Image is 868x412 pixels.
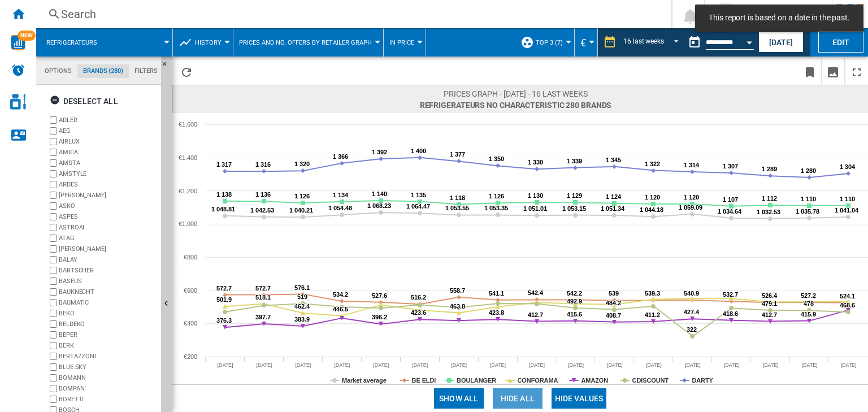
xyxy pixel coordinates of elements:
tspan: 1 320 [294,161,310,167]
tspan: 397.7 [255,314,271,320]
tspan: 572.7 [216,285,232,292]
tspan: 1 110 [801,196,816,202]
label: ASKO [59,202,157,210]
tspan: 468.6 [840,302,855,309]
tspan: 1 040.21 [289,207,313,214]
tspan: 1 316 [255,161,271,168]
label: ASTROAI [59,223,157,232]
tspan: 427.4 [684,309,700,315]
tspan: 1 118 [450,194,465,201]
text: [DATE] [646,362,662,368]
tspan: 322 [687,326,697,333]
img: cosmetic-logo.svg [10,94,26,110]
tspan: 1 044.18 [640,206,663,213]
text: [DATE] [490,362,506,368]
button: Prices and No. offers by retailer graph [239,28,377,57]
tspan: 415.9 [801,311,816,318]
input: brand.name [50,127,57,135]
tspan: 1 377 [450,151,465,158]
span: € [580,37,586,49]
text: [DATE] [802,362,818,368]
tspan: 463.8 [450,303,465,310]
tspan: 519 [297,293,307,300]
tspan: 1 135 [411,192,426,198]
input: brand.name [50,385,57,392]
label: [PERSON_NAME] [59,191,157,200]
tspan: 526.4 [762,292,778,299]
tspan: 418.6 [723,310,738,317]
md-tab-item: Brands (280) [77,64,129,78]
tspan: €1,400 [179,154,197,161]
tspan: 540.9 [684,290,699,297]
input: brand.name [50,353,57,360]
button: Open calendar [739,31,759,51]
label: AMICA [59,148,157,157]
input: brand.name [50,299,57,306]
text: [DATE] [373,362,389,368]
md-select: REPORTS.WIZARD.STEPS.REPORT.STEPS.REPORT_OPTIONS.PERIOD: 16 last weeks [622,33,683,52]
label: BAUKNECHT [59,288,157,296]
input: brand.name [50,213,57,220]
tspan: 1 330 [528,159,543,166]
tspan: 1 048.81 [211,206,235,212]
label: BERTAZZONI [59,352,157,361]
tspan: 1 064.47 [406,203,430,210]
input: brand.name [50,374,57,381]
div: Refrigerateurs [42,28,167,57]
text: [DATE] [685,362,701,368]
button: Hide values [552,388,607,409]
label: BASEUS [59,277,157,285]
tspan: 539.3 [645,290,660,297]
text: [DATE] [529,362,545,368]
button: Reload [175,58,198,85]
img: wise-card.svg [11,35,25,50]
tspan: 396.2 [372,314,387,320]
button: Show all [434,388,484,409]
tspan: DARTY [692,377,713,384]
text: [DATE] [257,362,272,368]
text: [DATE] [295,362,311,368]
div: History [179,28,227,57]
tspan: 527.2 [801,292,816,299]
tspan: 408.7 [606,312,621,319]
button: In price [389,28,420,57]
tspan: 1 314 [684,162,700,168]
label: AIRLUX [59,137,157,146]
tspan: 1 110 [840,196,855,202]
text: [DATE] [568,362,584,368]
tspan: 1 059.09 [679,204,702,211]
label: BELDEKO [59,320,157,328]
text: [DATE] [724,362,740,368]
label: [PERSON_NAME] [59,245,157,253]
input: brand.name [50,202,57,210]
button: € [580,28,592,57]
tspan: 1 126 [489,193,504,200]
button: History [195,28,227,57]
tspan: 1 042.53 [250,207,274,214]
tspan: 1 280 [801,167,816,174]
tspan: BE ELDI [412,377,436,384]
input: brand.name [50,256,57,263]
tspan: 1 136 [255,191,271,198]
tspan: AMAZON [581,377,609,384]
span: This report is based on a date in the past. [705,12,853,24]
div: Deselect all [50,91,118,111]
button: md-calendar [683,31,706,54]
label: BALAY [59,255,157,264]
div: Search [61,6,642,22]
tspan: 1 051.01 [523,205,547,212]
input: brand.name [50,331,57,339]
tspan: 1 124 [606,193,622,200]
span: Refrigerateurs No characteristic 280 brands [420,99,612,111]
tspan: €1,600 [179,121,197,128]
tspan: 516.2 [411,294,426,301]
tspan: 412.7 [762,311,777,318]
text: [DATE] [607,362,623,368]
tspan: 1 140 [372,190,387,197]
button: [DATE] [758,32,804,53]
tspan: 534.2 [333,291,348,298]
tspan: 1 068.23 [367,202,391,209]
tspan: 415.6 [567,311,582,318]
